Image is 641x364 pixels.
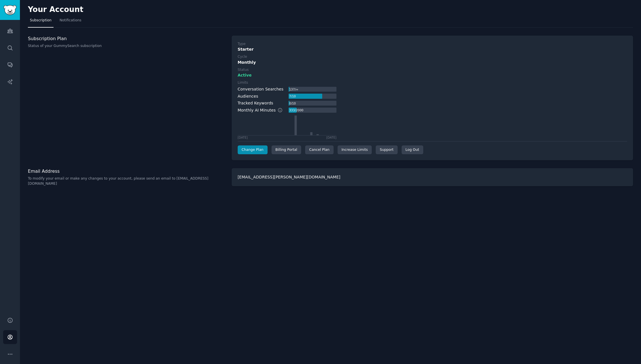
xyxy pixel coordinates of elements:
div: Status [238,67,249,73]
span: Subscription [30,18,52,23]
div: Audiences [238,93,258,99]
p: Status of your GummySearch subscription [28,44,226,49]
div: Type [238,42,246,47]
div: Log Out [402,145,423,155]
div: [DATE] [238,135,248,139]
a: Support [376,145,397,155]
div: Limits [238,80,248,85]
div: Starter [238,46,627,52]
img: GummySearch logo [3,5,17,15]
div: 7 / 10 [289,94,296,99]
span: Active [238,72,252,78]
span: Notifications [59,18,81,23]
h3: Email Address [28,168,226,174]
div: Billing Portal [272,145,301,155]
h2: Your Account [28,5,83,14]
div: 0 / 10 [289,101,296,106]
a: Subscription [28,16,54,28]
h3: Subscription Plan [28,36,226,42]
div: 333 / 2000 [289,108,304,113]
div: [EMAIL_ADDRESS][PERSON_NAME][DOMAIN_NAME] [232,168,633,186]
div: Cycle [238,54,247,59]
div: Monthly [238,59,627,65]
p: To modify your email or make any changes to your account, please send an email to [EMAIL_ADDRESS]... [28,176,226,186]
a: Notifications [57,16,83,28]
a: Increase Limits [338,145,372,155]
div: Cancel Plan [305,145,333,155]
div: Tracked Keywords [238,100,273,106]
div: Conversation Searches [238,86,283,92]
div: 137 / ∞ [289,87,299,92]
div: Monthly AI Minutes [238,107,289,113]
div: [DATE] [326,135,336,139]
a: Change Plan [238,145,268,155]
